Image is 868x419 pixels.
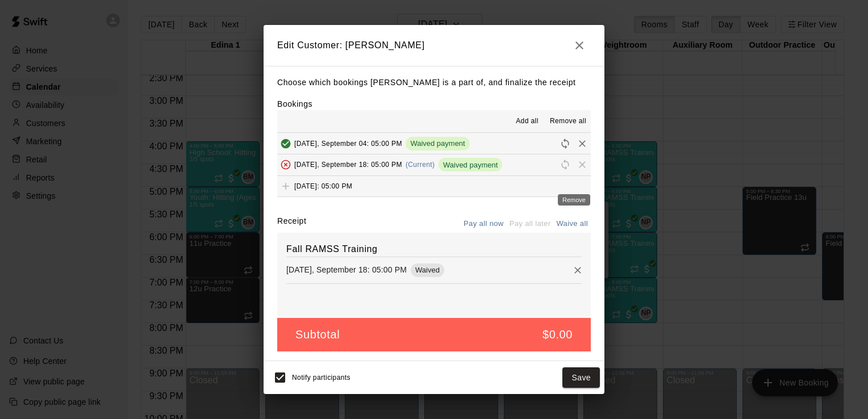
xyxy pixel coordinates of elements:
[557,160,574,169] span: Reschedule
[461,215,507,233] button: Pay all now
[574,139,591,147] span: Remove
[277,215,306,233] label: Receipt
[294,161,402,169] span: [DATE], September 18: 05:00 PM
[286,264,407,275] p: [DATE], September 18: 05:00 PM
[569,262,586,279] button: Remove
[411,266,444,274] span: Waived
[277,160,294,169] span: To be removed
[550,116,586,127] span: Remove all
[277,176,591,197] button: Add[DATE]: 05:00 PM
[277,154,591,175] button: To be removed[DATE], September 18: 05:00 PM(Current)Waived paymentRescheduleRemove
[277,99,312,108] label: Bookings
[277,133,591,154] button: Added & Paid[DATE], September 04: 05:00 PMWaived paymentRescheduleRemove
[574,160,591,169] span: Remove
[277,76,591,90] p: Choose which bookings [PERSON_NAME] is a part of, and finalize the receipt
[545,112,591,131] button: Remove all
[558,194,590,206] div: Remove
[294,182,352,190] span: [DATE]: 05:00 PM
[553,215,591,233] button: Waive all
[562,367,600,388] button: Save
[277,135,294,152] button: Added & Paid
[295,327,340,342] h5: Subtotal
[557,139,574,147] span: Reschedule
[516,116,539,127] span: Add all
[277,182,294,190] span: Add
[406,139,469,148] span: Waived payment
[509,112,545,131] button: Add all
[292,374,350,382] span: Notify participants
[264,25,604,66] h2: Edit Customer: [PERSON_NAME]
[542,327,573,342] h5: $0.00
[406,161,435,169] span: (Current)
[286,242,582,257] h6: Fall RAMSS Training
[294,139,402,147] span: [DATE], September 04: 05:00 PM
[439,161,502,169] span: Waived payment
